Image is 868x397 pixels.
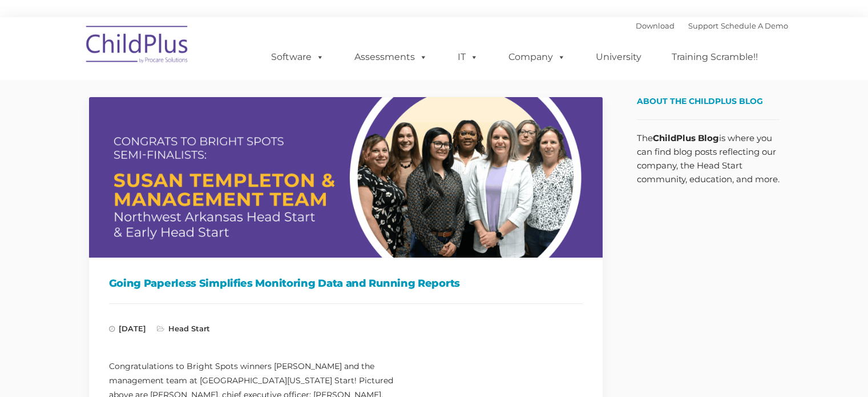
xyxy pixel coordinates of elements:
a: Company [497,46,577,69]
a: Download [636,21,675,30]
a: Software [260,46,336,69]
p: The is where you can find blog posts reflecting our company, the Head Start community, education,... [637,131,780,186]
a: Assessments [343,46,439,69]
img: ChildPlus by Procare Solutions [80,18,195,75]
a: Training Scramble!! [660,46,769,69]
a: Schedule A Demo [721,21,788,30]
a: Support [688,21,718,30]
strong: ChildPlus Blog [653,133,719,143]
span: [DATE] [109,324,146,333]
a: University [584,46,653,69]
a: Head Start [168,324,210,333]
font: | [636,21,788,30]
span: About the ChildPlus Blog [637,96,763,106]
h1: Going Paperless Simplifies Monitoring Data and Running Reports [109,275,583,292]
a: IT [446,46,490,69]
